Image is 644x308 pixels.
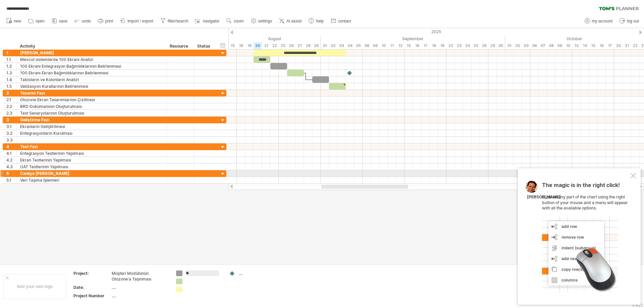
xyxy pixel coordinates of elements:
div: Canlıya [PERSON_NAME] [20,170,163,177]
div: 4.2 [6,157,16,163]
div: [PERSON_NAME] [527,194,561,200]
div: Date: [73,285,110,290]
div: Friday, 19 September 2025 [438,42,446,49]
span: AI assist [286,19,302,23]
div: BRD Dokümanının Oluşturulması [20,103,163,110]
div: Monday, 25 August 2025 [279,42,287,49]
a: help [307,17,326,25]
span: help [316,19,324,23]
div: Tasarım Fazı [20,90,163,96]
div: Wednesday, 20 August 2025 [254,42,262,49]
span: navigator [203,19,219,23]
div: [PERSON_NAME] [20,50,163,56]
span: open [36,19,45,23]
a: print [96,17,115,25]
span: The magic is in the right click! [542,182,620,192]
div: Ekranların Geliştirilmesi [20,123,163,130]
a: my account [583,17,614,25]
span: zoom [234,19,244,23]
div: Monday, 29 September 2025 [488,42,497,49]
div: 3.1 [6,123,16,130]
span: undo [82,19,91,23]
div: 1.4 [6,76,16,83]
div: 2.2 [6,103,16,110]
div: Wednesday, 22 October 2025 [631,42,639,49]
div: Project: [73,270,110,276]
div: Monday, 6 October 2025 [530,42,539,49]
a: log out [618,17,641,25]
div: August 2025 [145,35,321,42]
a: new [5,17,23,25]
a: AI assist [277,17,304,25]
div: Otozone Ekran Tasarımlarının Çizilmesi [20,97,163,103]
div: 4 [6,143,16,150]
div: Thursday, 9 October 2025 [555,42,564,49]
div: Wednesday, 24 September 2025 [463,42,472,49]
div: Test Fazı [20,143,163,150]
div: Thursday, 28 August 2025 [304,42,312,49]
div: 1.5 [6,83,16,89]
div: Thursday, 21 August 2025 [262,42,270,49]
div: 3.3 [6,137,16,143]
div: Friday, 22 August 2025 [270,42,279,49]
div: Friday, 17 October 2025 [606,42,614,49]
div: Entegrasyon Testlerinin Yapılması [20,150,163,157]
span: import / export [127,19,153,23]
div: 3.2 [6,130,16,136]
div: 5.1 [6,177,16,183]
div: Tuesday, 2 September 2025 [329,42,337,49]
div: Wednesday, 1 October 2025 [505,42,514,49]
div: Tuesday, 9 September 2025 [371,42,379,49]
span: my account [592,19,612,23]
div: Thursday, 2 October 2025 [514,42,522,49]
a: save [50,17,69,25]
div: Geliştirme Fazı [20,117,163,123]
span: log out [627,19,639,23]
div: September 2025 [321,35,505,42]
div: Monday, 20 October 2025 [614,42,623,49]
div: Tuesday, 26 August 2025 [287,42,296,49]
div: 4.3 [6,164,16,170]
div: Test Senaryolarının Oluşturulması [20,110,163,116]
div: Müşteri Modülünün Otozone'a Taşınması [112,270,168,282]
a: navigator [194,17,221,25]
div: Friday, 5 September 2025 [354,42,363,49]
div: 100 Ekranı Ekran Bağımlılıklarının Belirlenmesi [20,70,163,76]
div: Wednesday, 8 October 2025 [547,42,555,49]
div: Monday, 15 September 2025 [405,42,413,49]
div: Tuesday, 30 September 2025 [497,42,505,49]
div: Thursday, 25 September 2025 [472,42,480,49]
div: Tuesday, 14 October 2025 [581,42,589,49]
div: 1.2 [6,63,16,69]
div: 2 [6,90,16,96]
div: 4.1 [6,150,16,157]
div: Validasyon Kurallarının Belirlenmesi [20,83,163,89]
div: Ekran Testlerinin Yapılması [20,157,163,163]
div: Friday, 26 September 2025 [480,42,488,49]
a: zoom [225,17,246,25]
div: 3 [6,117,16,123]
div: Status [197,43,212,50]
div: Monday, 1 September 2025 [321,42,329,49]
div: Tuesday, 23 September 2025 [455,42,463,49]
a: contact [329,17,353,25]
div: Monday, 18 August 2025 [237,42,245,49]
div: Wednesday, 17 September 2025 [421,42,430,49]
div: .... [239,270,275,276]
div: .... [112,293,168,299]
div: Monday, 13 October 2025 [572,42,581,49]
span: contact [338,19,351,23]
span: new [14,19,21,23]
span: print [105,19,113,23]
div: Friday, 15 August 2025 [228,42,237,49]
div: Wednesday, 3 September 2025 [337,42,346,49]
div: Thursday, 18 September 2025 [430,42,438,49]
div: Tabloların ve Kolonların Analizi [20,76,163,83]
div: 2.1 [6,97,16,103]
div: 1 [6,50,16,56]
div: Entegrasyonların Kurulması [20,130,163,136]
a: import / export [118,17,155,25]
div: Tuesday, 7 October 2025 [539,42,547,49]
div: Resource [170,43,190,50]
div: 2.3 [6,110,16,116]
